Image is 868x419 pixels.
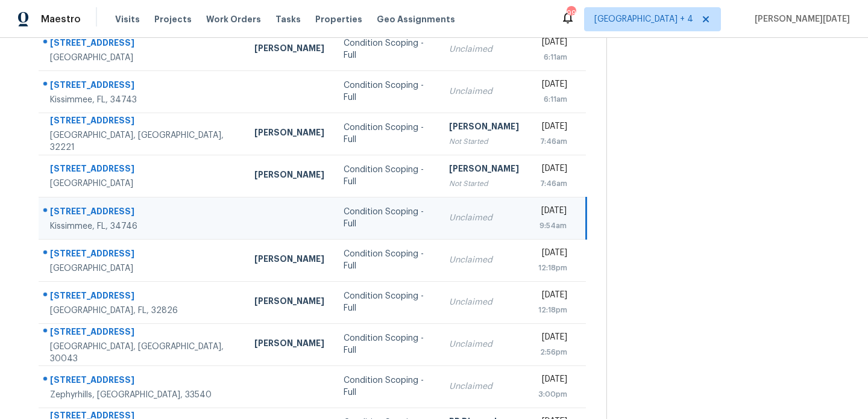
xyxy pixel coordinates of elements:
[344,290,430,314] div: Condition Scoping - Full
[50,374,235,389] div: [STREET_ADDRESS]
[50,163,235,178] div: [STREET_ADDRESS]
[344,374,430,399] div: Condition Scoping - Full
[538,262,567,274] div: 12:18pm
[50,94,235,106] div: Kissimmee, FL, 34743
[50,220,235,232] div: Kissimmee, FL, 34746
[538,373,567,388] div: [DATE]
[538,289,567,304] div: [DATE]
[275,15,301,23] span: Tasks
[315,13,362,25] span: Properties
[449,43,519,55] div: Unclaimed
[50,341,235,365] div: [GEOGRAPHIC_DATA], [GEOGRAPHIC_DATA], 30043
[594,13,693,25] span: [GEOGRAPHIC_DATA] + 4
[254,126,324,141] div: [PERSON_NAME]
[538,78,567,93] div: [DATE]
[115,13,140,25] span: Visits
[344,122,430,146] div: Condition Scoping - Full
[449,163,519,178] div: [PERSON_NAME]
[50,205,235,220] div: [STREET_ADDRESS]
[344,206,430,230] div: Condition Scoping - Full
[538,304,567,316] div: 12:18pm
[50,79,235,94] div: [STREET_ADDRESS]
[50,37,235,52] div: [STREET_ADDRESS]
[50,52,235,64] div: [GEOGRAPHIC_DATA]
[750,13,850,25] span: [PERSON_NAME][DATE]
[50,129,235,154] div: [GEOGRAPHIC_DATA], [GEOGRAPHIC_DATA], 32221
[567,7,575,19] div: 99
[344,248,430,272] div: Condition Scoping - Full
[344,164,430,188] div: Condition Scoping - Full
[449,212,519,224] div: Unclaimed
[538,51,567,63] div: 6:11am
[154,13,192,25] span: Projects
[449,85,519,98] div: Unclaimed
[538,388,567,400] div: 3:00pm
[538,331,567,346] div: [DATE]
[50,326,235,341] div: [STREET_ADDRESS]
[254,295,324,310] div: [PERSON_NAME]
[50,305,235,317] div: [GEOGRAPHIC_DATA], FL, 32826
[449,178,519,190] div: Not Started
[449,135,519,147] div: Not Started
[50,389,235,401] div: Zephyrhills, [GEOGRAPHIC_DATA], 33540
[206,13,261,25] span: Work Orders
[449,296,519,308] div: Unclaimed
[254,169,324,184] div: [PERSON_NAME]
[538,247,567,262] div: [DATE]
[538,36,567,51] div: [DATE]
[50,262,235,275] div: [GEOGRAPHIC_DATA]
[538,163,567,178] div: [DATE]
[538,178,567,190] div: 7:46am
[50,114,235,129] div: [STREET_ADDRESS]
[344,79,430,104] div: Condition Scoping - Full
[254,337,324,352] div: [PERSON_NAME]
[449,120,519,135] div: [PERSON_NAME]
[377,13,455,25] span: Geo Assignments
[254,42,324,57] div: [PERSON_NAME]
[344,37,430,61] div: Condition Scoping - Full
[449,380,519,393] div: Unclaimed
[538,220,567,232] div: 9:54am
[50,178,235,190] div: [GEOGRAPHIC_DATA]
[50,290,235,305] div: [STREET_ADDRESS]
[254,253,324,268] div: [PERSON_NAME]
[538,205,567,220] div: [DATE]
[538,93,567,105] div: 6:11am
[538,346,567,358] div: 2:56pm
[538,135,567,147] div: 7:46am
[50,247,235,262] div: [STREET_ADDRESS]
[449,254,519,266] div: Unclaimed
[344,332,430,356] div: Condition Scoping - Full
[538,120,567,135] div: [DATE]
[449,338,519,350] div: Unclaimed
[41,13,81,25] span: Maestro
